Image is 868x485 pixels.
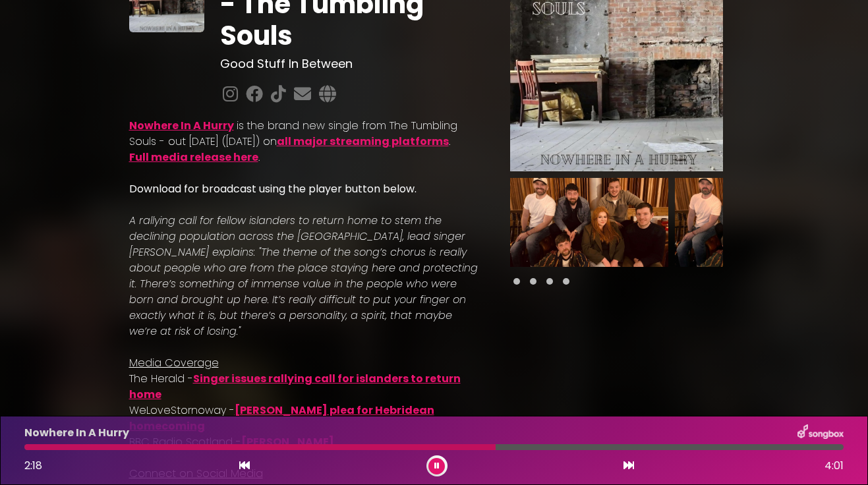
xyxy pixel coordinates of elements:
[129,118,234,133] a: Nowhere In A Hurry
[129,403,434,434] a: [PERSON_NAME] plea for Hebridean homecoming
[510,178,668,267] img: h7Oj0iWbT867Bb53q9za
[797,424,844,442] img: songbox-logo-white.png
[129,371,461,402] a: Singer issues rallying call for islanders to return home
[129,118,478,150] p: is the brand new single from The Tumbling Souls - out [DATE] ([DATE]) on .
[24,458,42,473] span: 2:18
[825,458,844,474] span: 4:01
[129,355,219,370] u: Media Coverage
[129,213,478,339] em: A rallying call for fellow islanders to return home to stem the declining population across the [...
[129,150,258,165] a: Full media release here
[675,178,833,267] img: 6GsWanlwSEGNTrGLcpPp
[129,150,478,165] p: .
[129,181,417,196] strong: Download for broadcast using the player button below.
[24,425,129,441] p: Nowhere In A Hurry
[277,134,449,149] a: all major streaming platforms
[129,371,478,403] p: The Herald -
[220,57,478,71] h3: Good Stuff In Between
[129,403,478,434] p: WeLoveStornoway -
